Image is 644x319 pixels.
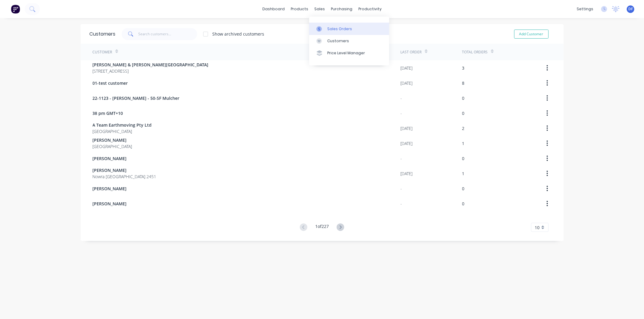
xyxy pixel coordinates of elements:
[11,5,20,14] img: Factory
[401,155,402,162] div: -
[93,80,128,86] span: 01-test customer
[93,68,209,74] span: [STREET_ADDRESS]
[90,30,116,38] div: Customers
[462,65,465,71] div: 3
[462,185,465,192] div: 0
[93,95,180,101] span: 22-1123 - [PERSON_NAME] - 50-SF Mulcher
[309,23,389,35] a: Sales Orders
[93,143,132,150] span: [GEOGRAPHIC_DATA]
[462,155,465,162] div: 0
[93,128,152,134] span: [GEOGRAPHIC_DATA]
[462,125,465,131] div: 2
[401,201,402,207] div: -
[93,62,209,68] span: [PERSON_NAME] & [PERSON_NAME][GEOGRAPHIC_DATA]
[327,38,349,44] div: Customers
[93,185,127,192] span: [PERSON_NAME]
[93,155,127,162] span: [PERSON_NAME]
[628,6,633,12] span: DF
[462,201,465,207] div: 0
[93,110,123,116] span: 38 pm GMT+10
[93,201,127,207] span: [PERSON_NAME]
[574,5,596,14] div: settings
[401,140,413,147] div: [DATE]
[213,31,264,37] div: Show archived customers
[93,167,156,173] span: [PERSON_NAME]
[327,26,352,32] div: Sales Orders
[401,80,413,86] div: [DATE]
[288,5,311,14] div: products
[311,5,328,14] div: sales
[462,140,465,147] div: 1
[327,50,365,56] div: Price Level Manager
[462,95,465,101] div: 0
[401,170,413,177] div: [DATE]
[328,5,355,14] div: purchasing
[309,35,389,47] a: Customers
[401,185,402,192] div: -
[93,49,112,55] div: Customer
[355,5,385,14] div: productivity
[514,30,549,39] button: Add Customer
[535,224,540,231] span: 10
[315,223,329,232] div: 1 of 227
[401,125,413,131] div: [DATE]
[462,170,465,177] div: 1
[462,80,465,86] div: 8
[138,28,197,40] input: Search customers...
[93,173,156,180] span: Nowra [GEOGRAPHIC_DATA] 2451
[462,49,488,55] div: Total Orders
[259,5,288,14] a: dashboard
[93,122,152,128] span: A Team Earthmoving Pty Ltd
[401,49,422,55] div: Last Order
[309,47,389,59] a: Price Level Manager
[401,95,402,101] div: -
[93,137,132,143] span: [PERSON_NAME]
[401,65,413,71] div: [DATE]
[401,110,402,116] div: -
[462,110,465,116] div: 0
